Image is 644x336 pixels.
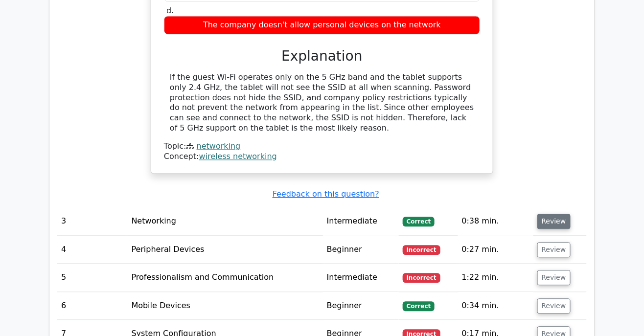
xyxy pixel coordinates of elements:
[537,243,571,258] button: Review
[128,208,323,236] td: Networking
[458,264,533,292] td: 1:22 min.
[537,214,571,229] button: Review
[170,48,474,65] h3: Explanation
[323,236,399,264] td: Beginner
[128,236,323,264] td: Peripheral Devices
[403,246,440,255] span: Incorrect
[323,208,399,236] td: Intermediate
[273,190,379,199] a: Feedback on this question?
[323,264,399,292] td: Intermediate
[164,152,480,162] div: Concept:
[403,217,435,227] span: Correct
[128,292,323,320] td: Mobile Devices
[170,73,474,134] div: If the guest Wi‑Fi operates only on the 5 GHz band and the tablet supports only 2.4 GHz, the tabl...
[164,16,480,35] div: The company doesn't allow personal devices on the network
[199,152,277,161] a: wireless networking
[458,208,533,236] td: 0:38 min.
[403,273,440,283] span: Incorrect
[57,236,128,264] td: 4
[166,6,174,15] span: d.
[458,236,533,264] td: 0:27 min.
[57,264,128,292] td: 5
[128,264,323,292] td: Professionalism and Communication
[537,299,571,314] button: Review
[323,292,399,320] td: Beginner
[57,208,128,236] td: 3
[403,302,435,312] span: Correct
[197,142,241,151] a: networking
[164,142,480,152] div: Topic:
[537,270,571,286] button: Review
[57,292,128,320] td: 6
[458,292,533,320] td: 0:34 min.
